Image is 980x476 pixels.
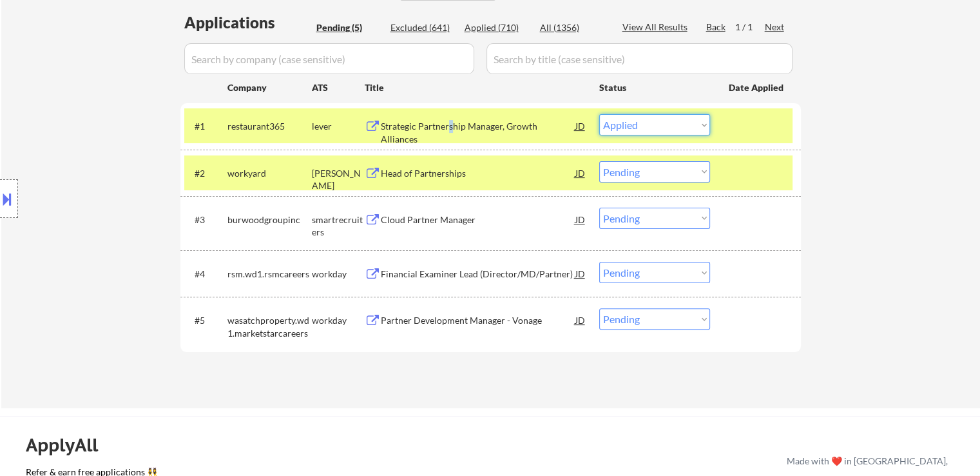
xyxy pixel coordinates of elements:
[574,208,587,231] div: JD
[227,314,312,339] div: wasatchproperty.wd1.marketstarcareers
[381,314,575,327] div: Partner Development Manager - Vonage
[486,43,793,74] input: Search by title (case sensitive)
[540,21,604,34] div: All (1356)
[312,314,365,327] div: workday
[184,43,474,74] input: Search by company (case sensitive)
[735,21,765,34] div: 1 / 1
[312,213,365,239] div: smartrecruiters
[184,15,312,30] div: Applications
[312,81,365,94] div: ATS
[195,314,217,327] div: #5
[227,81,312,94] div: Company
[316,21,381,34] div: Pending (5)
[381,167,575,180] div: Head of Partnerships
[390,21,455,34] div: Excluded (641)
[465,21,529,34] div: Applied (710)
[622,21,691,34] div: View All Results
[574,308,587,332] div: JD
[227,120,312,133] div: restaurant365
[381,120,575,145] div: Strategic Partnership Manager, Growth Alliances
[599,75,710,99] div: Status
[227,268,312,281] div: rsm.wd1.rsmcareers
[312,167,365,192] div: [PERSON_NAME]
[574,114,587,137] div: JD
[574,262,587,285] div: JD
[381,268,575,281] div: Financial Examiner Lead (Director/MD/Partner)
[312,120,365,133] div: lever
[381,213,575,226] div: Cloud Partner Manager
[227,167,312,180] div: workyard
[26,434,113,456] div: ApplyAll
[729,81,785,94] div: Date Applied
[312,268,365,281] div: workday
[365,81,587,94] div: Title
[765,21,785,34] div: Next
[227,213,312,226] div: burwoodgroupinc
[706,21,727,34] div: Back
[574,161,587,184] div: JD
